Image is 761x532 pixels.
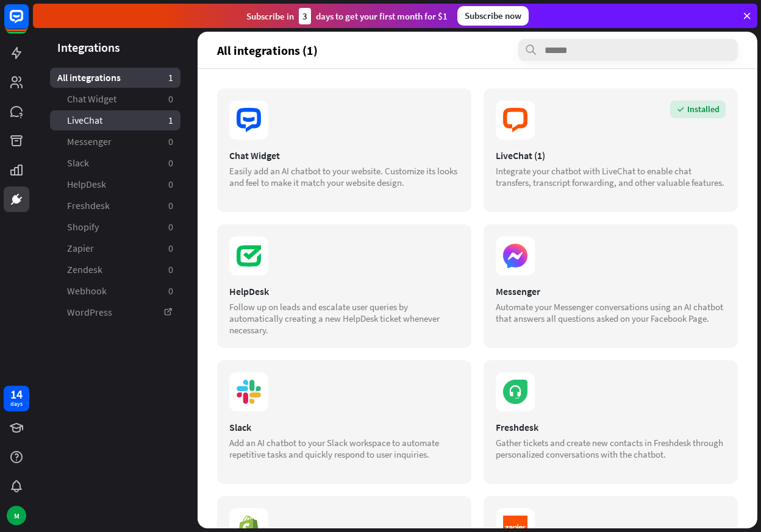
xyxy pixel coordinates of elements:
[496,437,726,460] div: Gather tickets and create new contacts in Freshdesk through personalized conversations with the c...
[67,178,106,191] span: HelpDesk
[246,8,448,24] div: Subscribe in days to get your first month for $1
[67,135,112,148] span: Messenger
[168,157,173,169] aside: 0
[217,39,738,61] section: All integrations (1)
[57,71,121,84] span: All integrations
[299,8,311,24] div: 3
[496,149,726,161] div: LiveChat (1)
[229,421,459,433] div: Slack
[168,199,173,212] aside: 0
[168,93,173,105] aside: 0
[50,132,180,152] a: Messenger 0
[496,421,726,433] div: Freshdesk
[168,114,173,127] aside: 1
[67,285,107,297] span: Webhook
[168,242,173,255] aside: 0
[50,153,180,173] a: Slack 0
[229,285,459,297] div: HelpDesk
[50,89,180,109] a: Chat Widget 0
[67,199,110,212] span: Freshdesk
[457,6,529,26] div: Subscribe now
[229,301,459,336] div: Follow up on leads and escalate user queries by automatically creating a new HelpDesk ticket when...
[168,221,173,233] aside: 0
[229,149,459,161] div: Chat Widget
[50,238,180,258] a: Zapier 0
[670,101,726,118] div: Installed
[229,437,459,460] div: Add an AI chatbot to your Slack workspace to automate repetitive tasks and quickly respond to use...
[168,71,173,84] aside: 1
[67,157,89,169] span: Slack
[168,178,173,191] aside: 0
[67,93,116,105] span: Chat Widget
[496,165,726,188] div: Integrate your chatbot with LiveChat to enable chat transfers, transcript forwarding, and other v...
[33,39,198,55] header: Integrations
[67,114,102,127] span: LiveChat
[50,196,180,216] a: Freshdesk 0
[50,281,180,301] a: Webhook 0
[168,263,173,276] aside: 0
[10,400,23,408] div: days
[496,301,726,324] div: Automate your Messenger conversations using an AI chatbot that answers all questions asked on you...
[496,285,726,297] div: Messenger
[67,263,102,276] span: Zendesk
[50,217,180,237] a: Shopify 0
[50,110,180,130] a: LiveChat 1
[229,165,459,188] div: Easily add an AI chatbot to your website. Customize its looks and feel to make it match your webs...
[10,389,23,400] div: 14
[50,302,180,322] a: WordPress
[7,506,26,525] div: M
[67,221,99,233] span: Shopify
[10,5,46,41] button: Open LiveChat chat widget
[168,135,173,148] aside: 0
[50,174,180,194] a: HelpDesk 0
[67,242,94,255] span: Zapier
[4,386,29,411] a: 14 days
[50,260,180,280] a: Zendesk 0
[168,285,173,297] aside: 0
